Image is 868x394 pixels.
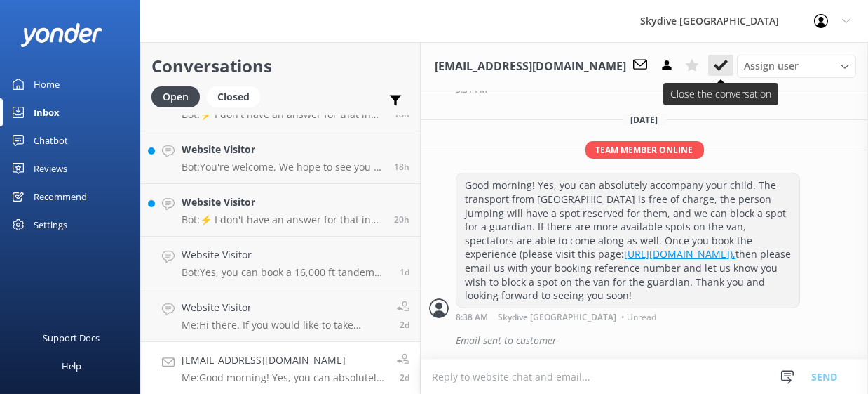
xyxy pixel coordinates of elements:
[151,53,409,79] h2: Conversations
[182,161,384,173] p: Bot: You're welcome. We hope to see you at [GEOGRAPHIC_DATA] [GEOGRAPHIC_DATA] soon!
[141,237,420,289] a: Website VisitorBot:Yes, you can book a 16,000 ft tandem skydive with optional free return transpo...
[182,353,386,368] h4: [EMAIL_ADDRESS][DOMAIN_NAME]
[21,23,102,46] img: yonder-white-logo.png
[34,70,60,98] div: Home
[141,131,420,184] a: Website VisitorBot:You're welcome. We hope to see you at [GEOGRAPHIC_DATA] [GEOGRAPHIC_DATA] soon...
[62,352,81,380] div: Help
[34,211,67,239] div: Settings
[429,329,860,353] div: 2025-08-12T20:41:22.913
[623,114,667,126] span: [DATE]
[744,58,799,74] span: Assign user
[151,88,207,104] a: Open
[456,173,799,307] div: Good morning! Yes, you can absolutely accompany your child. The transport from [GEOGRAPHIC_DATA] ...
[394,214,409,225] span: 07:56pm 14-Aug-2025 (UTC +12:00) Pacific/Auckland
[34,126,68,155] div: Chatbot
[394,161,409,173] span: 09:59pm 14-Aug-2025 (UTC +12:00) Pacific/Auckland
[435,58,626,76] h3: [EMAIL_ADDRESS][DOMAIN_NAME]
[182,300,386,315] h4: Website Visitor
[624,247,735,261] a: [URL][DOMAIN_NAME]),
[182,319,386,331] p: Me: Hi there. If you would like to take advantage of our free transport option you will need to s...
[456,329,860,353] div: Email sent to customer
[207,88,267,104] a: Closed
[182,247,389,263] h4: Website Visitor
[621,313,656,322] span: • Unread
[456,86,487,94] strong: 5:31 PM
[182,195,384,210] h4: Website Visitor
[182,372,386,384] p: Me: Good morning! Yes, you can absolutely accompany your child. The transport from [GEOGRAPHIC_DA...
[182,142,384,157] h4: Website Visitor
[151,86,200,107] div: Open
[400,372,409,383] span: 08:38am 13-Aug-2025 (UTC +12:00) Pacific/Auckland
[456,84,800,94] div: 05:31pm 11-Aug-2025 (UTC +12:00) Pacific/Auckland
[737,55,856,77] div: Assign User
[585,141,704,159] span: Team member online
[400,266,409,278] span: 06:22pm 13-Aug-2025 (UTC +12:00) Pacific/Auckland
[182,214,384,226] p: Bot: ⚡ I don't have an answer for that in my knowledge base. Please try and rephrase your questio...
[182,266,389,279] p: Bot: Yes, you can book a 16,000 ft tandem skydive with optional free return transport from [GEOGR...
[498,313,616,322] span: Skydive [GEOGRAPHIC_DATA]
[141,184,420,237] a: Website VisitorBot:⚡ I don't have an answer for that in my knowledge base. Please try and rephras...
[456,312,800,322] div: 08:38am 13-Aug-2025 (UTC +12:00) Pacific/Auckland
[456,313,488,322] strong: 8:38 AM
[34,183,87,211] div: Recommend
[207,86,260,107] div: Closed
[400,319,409,331] span: 10:32am 13-Aug-2025 (UTC +12:00) Pacific/Auckland
[34,98,60,126] div: Inbox
[141,289,420,342] a: Website VisitorMe:Hi there. If you would like to take advantage of our free transport option you ...
[34,155,67,183] div: Reviews
[43,324,100,352] div: Support Docs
